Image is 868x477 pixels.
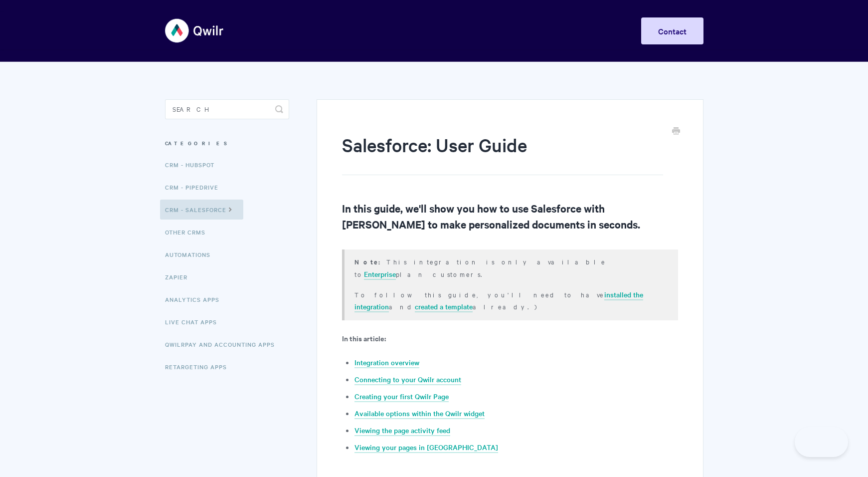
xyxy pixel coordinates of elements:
[641,17,703,44] a: Contact
[354,255,665,280] p: This integration is only available to plan customers.
[354,289,643,312] a: installed the integration
[415,301,473,312] a: created a template
[165,155,222,175] a: CRM - HubSpot
[165,134,289,152] h3: Categories
[165,334,282,354] a: QwilrPay and Accounting Apps
[354,257,386,266] strong: Note:
[354,357,419,368] a: Integration overview
[364,269,396,280] a: Enterprise
[165,99,289,119] input: Search
[354,288,665,312] p: To follow this guide, you'll need to have and already.)
[354,425,450,436] a: Viewing the page activity feed
[672,126,680,137] a: Print this Article
[160,200,243,220] a: CRM - Salesforce
[342,132,663,175] h1: Salesforce: User Guide
[165,177,226,197] a: CRM - Pipedrive
[165,12,224,49] img: Qwilr Help Center
[165,312,224,332] a: Live Chat Apps
[165,222,213,242] a: Other CRMs
[795,427,848,457] iframe: Toggle Customer Support
[165,357,234,377] a: Retargeting Apps
[342,333,386,343] b: In this article:
[165,244,218,264] a: Automations
[354,374,461,385] a: Connecting to your Qwilr account
[354,442,498,453] a: Viewing your pages in [GEOGRAPHIC_DATA]
[165,289,227,309] a: Analytics Apps
[354,408,485,419] a: Available options within the Qwilr widget
[354,391,449,402] a: Creating your first Qwilr Page
[165,267,195,287] a: Zapier
[342,200,678,232] h2: In this guide, we'll show you how to use Salesforce with [PERSON_NAME] to make personalized docum...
